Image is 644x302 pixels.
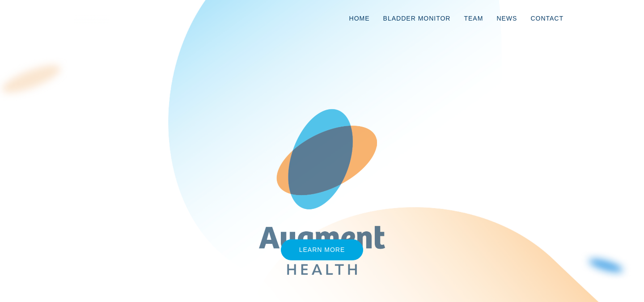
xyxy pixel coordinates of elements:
[252,53,392,219] img: AugmentHealth_FullColor_Transparent.png
[377,4,458,33] a: Bladder Monitor
[281,239,364,260] a: Learn More
[457,4,490,33] a: Team
[74,15,110,24] img: logo
[490,4,524,33] a: News
[343,4,377,33] a: Home
[524,4,570,33] a: Contact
